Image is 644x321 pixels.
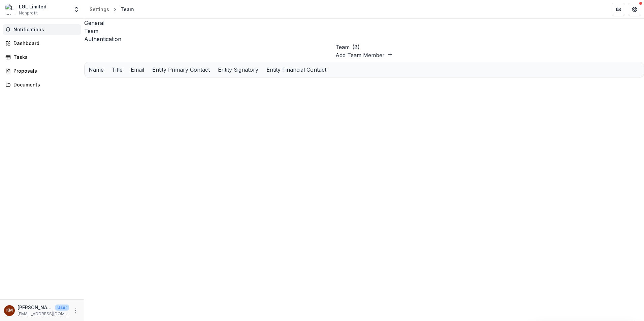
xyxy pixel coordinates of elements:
[214,66,262,74] div: Entity Signatory
[85,62,108,77] div: Name
[335,43,350,51] h2: Team
[214,62,262,77] div: Entity Signatory
[18,304,53,311] p: [PERSON_NAME]
[3,79,81,90] a: Documents
[5,4,16,15] img: LGL Limited
[13,67,76,74] div: Proposals
[84,35,644,43] a: Authentication
[262,62,330,77] div: Entity Financial Contact
[3,51,81,63] a: Tasks
[3,38,81,49] a: Dashboard
[72,3,81,16] button: Open entity switcher
[3,65,81,76] a: Proposals
[19,10,38,16] span: Nonprofit
[148,62,214,77] div: Entity Primary Contact
[55,305,69,311] p: User
[127,62,148,77] div: Email
[84,27,644,35] a: Team
[3,24,81,35] button: Notifications
[85,66,108,74] div: Name
[335,51,393,59] button: Add Team Member
[87,4,112,14] a: Settings
[108,66,127,74] div: Title
[612,3,625,16] button: Partners
[6,308,13,313] div: Kaitlyn Manishin
[72,307,80,315] button: More
[87,4,136,14] nav: breadcrumb
[148,66,214,74] div: Entity Primary Contact
[262,66,330,74] div: Entity Financial Contact
[90,6,109,13] div: Settings
[108,62,127,77] div: Title
[13,40,76,47] div: Dashboard
[127,66,148,74] div: Email
[13,81,76,88] div: Documents
[18,311,69,317] p: [EMAIL_ADDRESS][DOMAIN_NAME]
[121,6,134,13] div: Team
[352,43,360,51] p: ( 8 )
[19,3,46,10] div: LGL Limited
[13,53,76,61] div: Tasks
[628,3,641,16] button: Get Help
[84,19,644,27] a: General
[13,27,78,33] span: Notifications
